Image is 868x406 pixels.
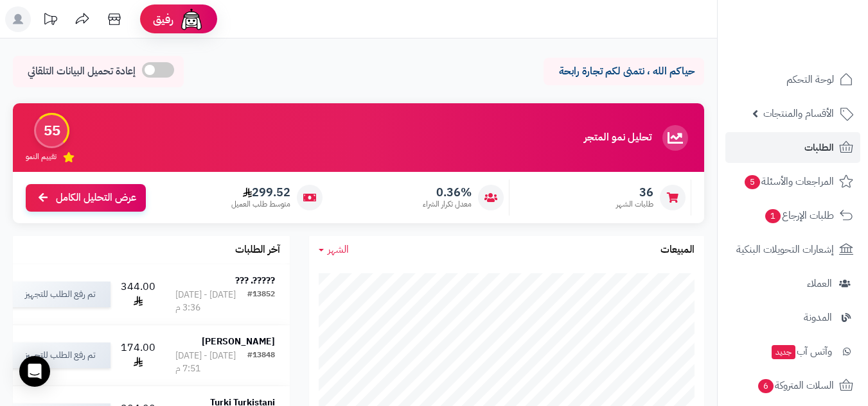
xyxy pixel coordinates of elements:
span: جديد [772,345,795,359]
span: لوحة التحكم [786,71,834,89]
span: المدونة [804,309,832,326]
span: رفيق [153,12,173,27]
span: الطلبات [804,139,834,156]
a: المدونة [725,302,860,333]
div: تم رفع الطلب للتجهيز [8,282,111,307]
span: العملاء [807,275,832,292]
img: logo-2.png [781,32,856,59]
a: تحديثات المنصة [34,6,66,35]
a: المراجعات والأسئلة5 [725,166,860,197]
a: الشهر [319,242,349,257]
a: العملاء [725,268,860,299]
a: الطلبات [725,132,860,163]
span: طلبات الشهر [616,199,653,210]
div: [DATE] - [DATE] 3:36 م [175,289,247,314]
p: حياكم الله ، نتمنى لكم تجارة رابحة [553,64,695,79]
span: الشهر [328,242,349,257]
a: عرض التحليل الكامل [26,184,146,212]
span: 36 [616,185,653,199]
td: 344.00 [116,264,161,325]
span: 6 [758,379,774,393]
td: 174.00 [116,325,161,385]
a: طلبات الإرجاع1 [725,200,860,231]
a: لوحة التحكم [725,64,860,95]
div: Open Intercom Messenger [19,356,50,387]
h3: المبيعات [660,244,695,256]
span: عرض التحليل الكامل [56,190,136,205]
h3: تحليل نمو المتجر [584,132,651,144]
a: وآتس آبجديد [725,336,860,367]
span: 299.52 [231,185,290,199]
span: إشعارات التحويلات البنكية [736,241,834,258]
a: إشعارات التحويلات البنكية [725,234,860,265]
span: السلات المتروكة [757,376,834,394]
span: المراجعات والأسئلة [743,173,834,190]
span: وآتس آب [770,343,832,360]
span: 0.36% [423,185,472,199]
span: الأقسام والمنتجات [763,105,834,123]
span: طلبات الإرجاع [764,207,834,224]
img: ai-face.png [179,6,204,32]
span: متوسط طلب العميل [231,199,290,210]
div: #13848 [247,350,275,375]
span: 5 [745,175,760,189]
div: [DATE] - [DATE] 7:51 م [175,350,247,375]
span: 1 [765,209,781,223]
span: إعادة تحميل البيانات التلقائي [28,64,136,79]
div: تم رفع الطلب للتجهيز [8,343,111,368]
span: تقييم النمو [26,151,57,162]
strong: [PERSON_NAME] [202,335,275,348]
strong: ?????. ??‍? [235,274,275,287]
div: #13852 [247,289,275,314]
a: السلات المتروكة6 [725,370,860,401]
h3: آخر الطلبات [235,244,280,256]
span: معدل تكرار الشراء [423,199,472,210]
